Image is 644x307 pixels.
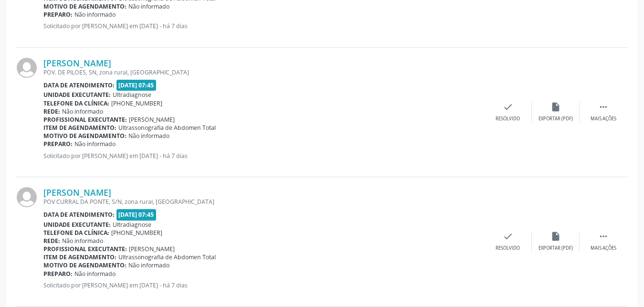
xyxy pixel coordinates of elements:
b: Preparo: [43,11,73,19]
b: Item de agendamento: [43,124,116,132]
i: insert_drive_file [550,102,561,112]
b: Unidade executante: [43,221,111,229]
a: [PERSON_NAME] [43,187,111,198]
i: insert_drive_file [550,231,561,242]
div: POV. DE PILOES, SN, zona rural, [GEOGRAPHIC_DATA] [43,68,484,76]
i: check [503,231,513,242]
span: [PERSON_NAME] [129,245,175,253]
img: img [17,187,37,207]
b: Profissional executante: [43,245,127,253]
p: Solicitado por [PERSON_NAME] em [DATE] - há 7 dias [43,281,484,289]
span: Ultradiagnose [113,221,151,229]
div: Exportar (PDF) [538,116,573,122]
span: Não informado [74,140,116,148]
b: Motivo de agendamento: [43,261,127,269]
b: Preparo: [43,270,73,278]
span: [DATE] 07:45 [116,209,157,220]
div: Resolvido [496,245,520,252]
span: Ultrassonografia de Abdomen Total [118,124,216,132]
img: img [17,58,37,78]
span: Não informado [74,11,116,19]
span: [PERSON_NAME] [129,116,175,124]
b: Unidade executante: [43,91,111,99]
b: Rede: [43,237,60,245]
div: Exportar (PDF) [538,245,573,252]
span: Ultrassonografia de Abdomen Total [118,253,216,261]
div: POV CURRAL DA PONTE, S/N, zona rural, [GEOGRAPHIC_DATA] [43,198,484,206]
b: Telefone da clínica: [43,99,109,107]
span: Não informado [128,132,169,140]
b: Data de atendimento: [43,81,115,89]
i: check [503,102,513,112]
b: Item de agendamento: [43,253,116,261]
span: Não informado [74,270,116,278]
a: [PERSON_NAME] [43,58,111,68]
span: Não informado [62,107,103,116]
span: Não informado [128,2,169,11]
span: [PHONE_NUMBER] [111,99,162,107]
b: Preparo: [43,140,73,148]
b: Motivo de agendamento: [43,2,127,11]
b: Profissional executante: [43,116,127,124]
b: Telefone da clínica: [43,229,109,237]
p: Solicitado por [PERSON_NAME] em [DATE] - há 7 dias [43,22,484,30]
span: Não informado [62,237,103,245]
i:  [598,102,609,112]
b: Rede: [43,107,60,116]
i:  [598,231,609,242]
b: Motivo de agendamento: [43,132,127,140]
div: Mais ações [591,116,616,122]
p: Solicitado por [PERSON_NAME] em [DATE] - há 7 dias [43,152,484,160]
span: [DATE] 07:45 [116,80,157,91]
div: Resolvido [496,116,520,122]
div: Mais ações [591,245,616,252]
span: Não informado [128,261,169,269]
b: Data de atendimento: [43,211,115,219]
span: Ultradiagnose [113,91,151,99]
span: [PHONE_NUMBER] [111,229,162,237]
